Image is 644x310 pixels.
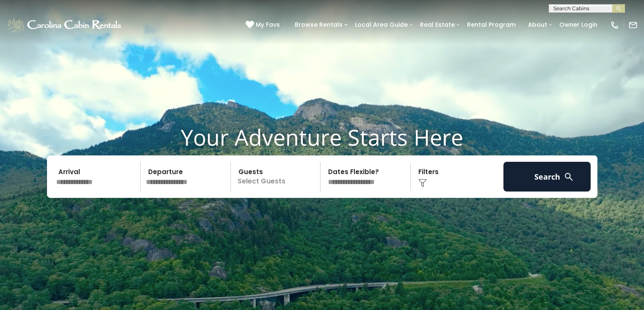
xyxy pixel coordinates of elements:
a: About [524,18,551,31]
a: Owner Login [555,18,602,31]
a: Browse Rentals [290,18,347,31]
a: Real Estate [416,18,459,31]
img: mail-regular-white.png [628,20,638,30]
p: Select Guests [233,162,321,192]
button: Search [503,162,591,192]
a: My Favs [246,20,282,30]
img: White-1-1-2.png [6,17,124,34]
h1: Your Adventure Starts Here [6,124,638,150]
a: Rental Program [463,18,520,31]
span: My Favs [256,20,280,29]
img: filter--v1.png [418,179,427,187]
a: Local Area Guide [351,18,412,31]
img: search-regular-white.png [564,172,574,182]
img: phone-regular-white.png [610,20,619,30]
